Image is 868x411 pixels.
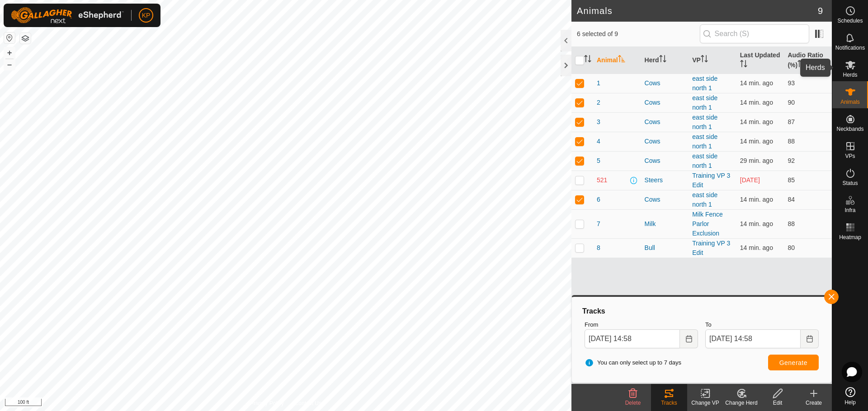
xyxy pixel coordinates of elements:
[20,33,31,44] button: Map Layers
[4,47,15,58] button: +
[651,399,687,407] div: Tracks
[645,117,685,127] div: Cows
[839,235,861,240] span: Heatmap
[692,114,717,130] a: east side north 1
[759,399,796,407] div: Edit
[840,99,860,105] span: Animals
[740,244,773,251] span: Aug 14, 2025, 2:46 PM
[597,98,600,107] span: 2
[625,400,641,406] span: Delete
[659,56,666,64] p-sorticon: Activate to sort
[597,243,600,253] span: 8
[788,244,795,251] span: 80
[788,118,795,125] span: 87
[692,75,717,92] a: east side north 1
[835,45,865,51] span: Notifications
[645,156,685,166] div: Cows
[4,59,15,70] button: –
[801,329,819,348] button: Choose Date
[645,79,685,88] div: Cows
[788,138,795,145] span: 88
[645,219,685,229] div: Milk
[768,355,819,370] button: Generate
[585,358,681,367] span: You can only select up to 7 days
[723,399,759,407] div: Change Herd
[295,399,321,407] a: Contact Us
[788,79,795,87] span: 93
[687,399,723,407] div: Change VP
[701,56,708,64] p-sorticon: Activate to sort
[692,211,723,237] a: Milk Fence Parlor Exclusion
[740,79,773,87] span: Aug 14, 2025, 2:46 PM
[740,138,773,145] span: Aug 14, 2025, 2:46 PM
[692,240,730,256] a: Training VP 3 Edit
[11,7,124,23] img: Gallagher Logo
[844,400,856,405] span: Help
[740,176,760,184] span: Aug 10, 2025, 8:16 PM
[618,56,625,64] p-sorticon: Activate to sort
[700,24,809,43] input: Search (S)
[4,32,15,43] button: Reset Map
[692,152,717,169] a: east side north 1
[837,18,863,23] span: Schedules
[740,196,773,203] span: Aug 14, 2025, 2:46 PM
[581,306,822,317] div: Tracks
[692,94,717,111] a: east side north 1
[845,153,855,159] span: VPs
[597,175,607,185] span: 521
[577,5,818,16] h2: Animals
[585,320,698,329] label: From
[645,98,685,107] div: Cows
[577,29,700,39] span: 6 selected of 9
[597,156,600,166] span: 5
[788,157,795,164] span: 92
[597,219,600,229] span: 7
[584,56,591,64] p-sorticon: Activate to sort
[692,133,717,150] a: east side north 1
[740,157,773,164] span: Aug 14, 2025, 2:31 PM
[597,79,600,88] span: 1
[740,220,773,227] span: Aug 14, 2025, 2:46 PM
[736,47,784,74] th: Last Updated
[645,195,685,204] div: Cows
[689,47,736,74] th: VP
[645,175,685,185] div: Steers
[645,243,685,253] div: Bull
[692,191,717,208] a: east side north 1
[784,47,832,74] th: Audio Ratio (%)
[796,399,832,407] div: Create
[645,137,685,146] div: Cows
[597,195,600,204] span: 6
[597,117,600,127] span: 3
[740,118,773,125] span: Aug 14, 2025, 2:46 PM
[740,61,747,69] p-sorticon: Activate to sort
[641,47,689,74] th: Herd
[843,72,857,78] span: Herds
[593,47,641,74] th: Animal
[692,172,730,189] a: Training VP 3 Edit
[788,99,795,106] span: 90
[832,383,868,409] a: Help
[797,61,805,69] p-sorticon: Activate to sort
[680,329,698,348] button: Choose Date
[740,99,773,106] span: Aug 14, 2025, 2:46 PM
[788,196,795,203] span: 84
[142,11,151,20] span: KP
[842,180,858,186] span: Status
[788,176,795,184] span: 85
[836,126,863,132] span: Neckbands
[779,359,807,366] span: Generate
[844,208,855,213] span: Infra
[597,137,600,146] span: 4
[705,320,819,329] label: To
[250,399,284,407] a: Privacy Policy
[818,4,823,18] span: 9
[788,220,795,227] span: 88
